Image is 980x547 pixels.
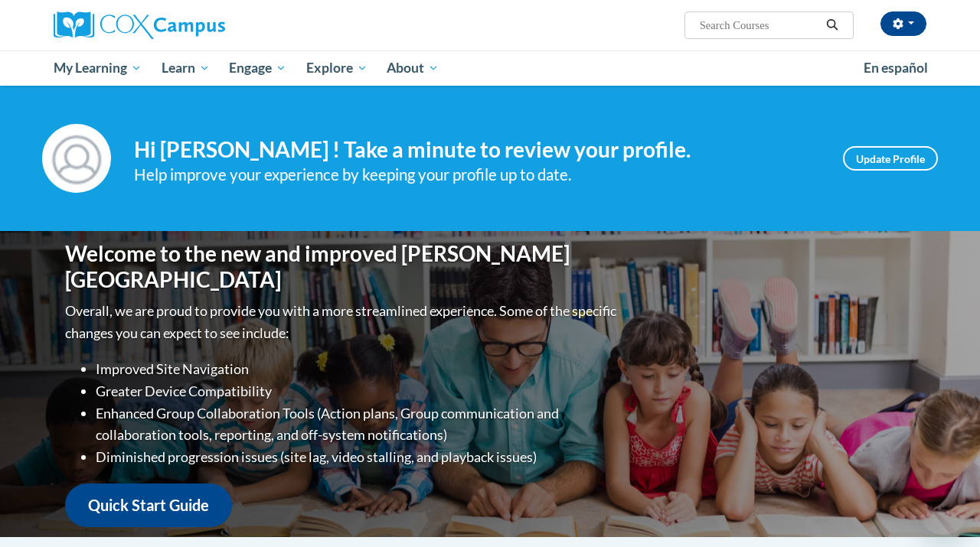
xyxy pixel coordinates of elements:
h1: Welcome to the new and improved [PERSON_NAME][GEOGRAPHIC_DATA] [65,241,620,292]
a: Update Profile [843,146,938,171]
li: Improved Site Navigation [96,358,620,380]
li: Greater Device Compatibility [96,380,620,402]
span: About [387,59,439,77]
a: Explore [296,50,377,86]
a: Learn [152,50,220,86]
span: En español [864,60,928,76]
button: Search [821,16,844,34]
img: Profile Image [42,124,111,193]
li: Enhanced Group Collaboration Tools (Action plans, Group communication and collaboration tools, re... [96,402,620,447]
p: Overall, we are proud to provide you with a more streamlined experience. Some of the specific cha... [65,300,620,344]
iframe: Button to launch messaging window [919,486,968,535]
h4: Hi [PERSON_NAME] ! Take a minute to review your profile. [134,137,820,163]
button: Account Settings [880,11,926,36]
a: Quick Start Guide [65,484,232,527]
span: My Learning [54,59,142,77]
span: Explore [306,59,367,77]
span: Learn [162,59,210,77]
a: Cox Campus [54,11,329,39]
div: Main menu [42,50,938,86]
li: Diminished progression issues (site lag, video stalling, and playback issues) [96,446,620,468]
img: Cox Campus [54,11,225,39]
a: En español [854,52,938,84]
a: Engage [219,50,296,86]
a: About [377,50,449,86]
input: Search Courses [698,16,821,34]
a: My Learning [44,50,152,86]
span: Engage [229,59,286,77]
div: Help improve your experience by keeping your profile up to date. [134,162,820,187]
